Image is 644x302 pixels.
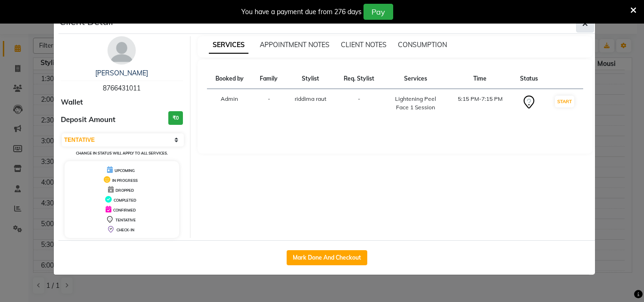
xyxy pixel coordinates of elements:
[114,198,136,203] span: COMPLETED
[116,188,134,193] span: DROPPED
[95,69,148,77] a: [PERSON_NAME]
[209,37,248,54] span: SERVICES
[241,7,362,17] div: You have a payment due from 276 days
[388,95,442,112] div: Lightening Peel Face 1 Session
[207,69,252,89] th: Booked by
[207,89,252,118] td: Admin
[168,111,183,125] h3: ₹0
[383,69,448,89] th: Services
[252,89,286,118] td: -
[112,178,138,183] span: IN PROGRESS
[448,69,512,89] th: Time
[398,41,447,49] span: CONSUMPTION
[103,84,140,92] span: 8766431011
[116,218,136,222] span: TENTATIVE
[295,95,326,102] span: riddima raut
[61,97,83,108] span: Wallet
[555,96,574,107] button: START
[335,89,383,118] td: -
[107,36,136,65] img: avatar
[252,69,286,89] th: Family
[341,41,387,49] span: CLIENT NOTES
[287,250,367,265] button: Mark Done And Checkout
[512,69,546,89] th: Status
[113,208,136,212] span: CONFIRMED
[61,114,116,125] span: Deposit Amount
[260,41,330,49] span: APPOINTMENT NOTES
[448,89,512,118] td: 5:15 PM-7:15 PM
[115,168,135,173] span: UPCOMING
[286,69,335,89] th: Stylist
[116,228,134,232] span: CHECK-IN
[363,4,393,20] button: Pay
[76,151,168,155] small: Change in status will apply to all services.
[335,69,383,89] th: Req. Stylist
